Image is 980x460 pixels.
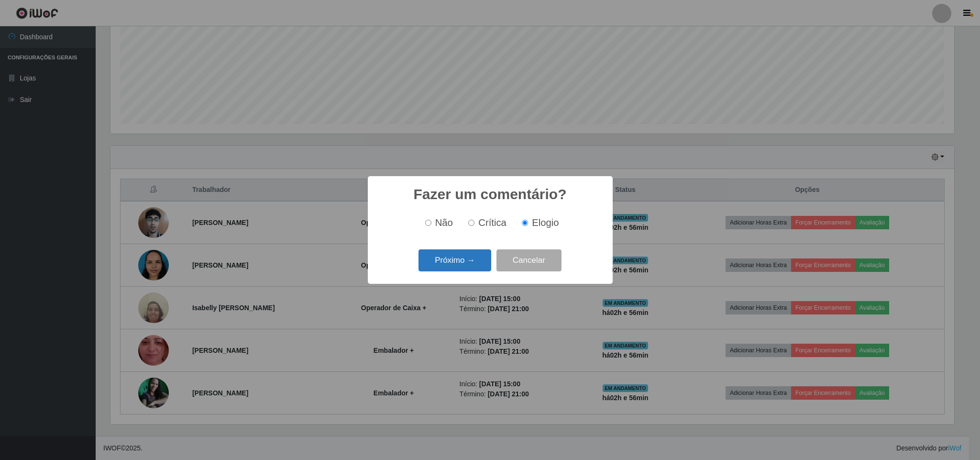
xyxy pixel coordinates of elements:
button: Próximo → [418,249,491,272]
button: Cancelar [496,249,562,272]
span: Elogio [532,217,559,228]
input: Crítica [468,220,474,226]
h2: Fazer um comentário? [413,186,566,203]
input: Não [425,220,431,226]
input: Elogio [522,220,528,226]
span: Crítica [478,217,507,228]
span: Não [435,217,453,228]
